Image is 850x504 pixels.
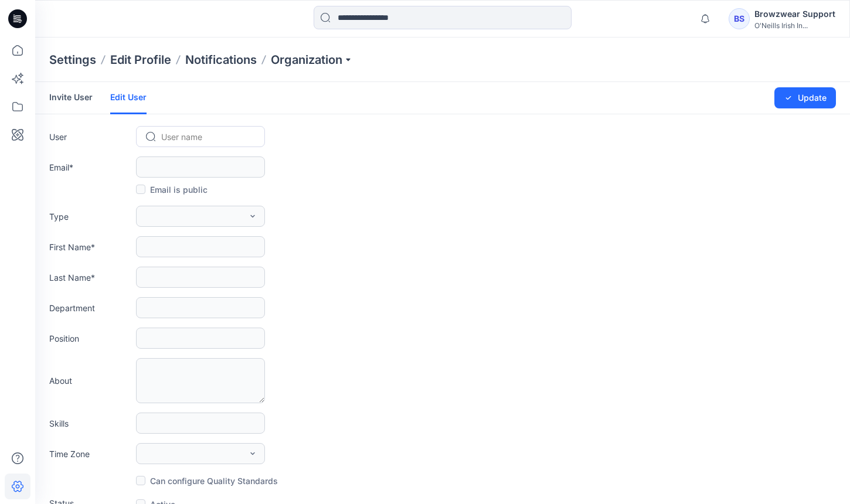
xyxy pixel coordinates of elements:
label: Can configure Quality Standards [136,474,278,488]
div: BS [729,8,750,29]
p: Settings [49,52,96,68]
a: Edit Profile [110,52,171,68]
label: Email [49,161,131,173]
label: First Name [49,241,131,253]
label: Type [49,210,131,223]
a: Notifications [185,52,257,68]
label: User [49,131,131,143]
a: Invite User [49,82,93,113]
label: Email is public [136,182,208,196]
button: Update [774,87,836,108]
a: Edit User [110,82,147,114]
label: Department [49,302,131,314]
label: Skills [49,417,131,430]
label: Time Zone [49,448,131,460]
label: Position [49,332,131,345]
label: Last Name [49,271,131,284]
div: Browzwear Support [754,7,835,21]
label: About [49,374,131,387]
div: O'Neills Irish In... [754,21,835,30]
